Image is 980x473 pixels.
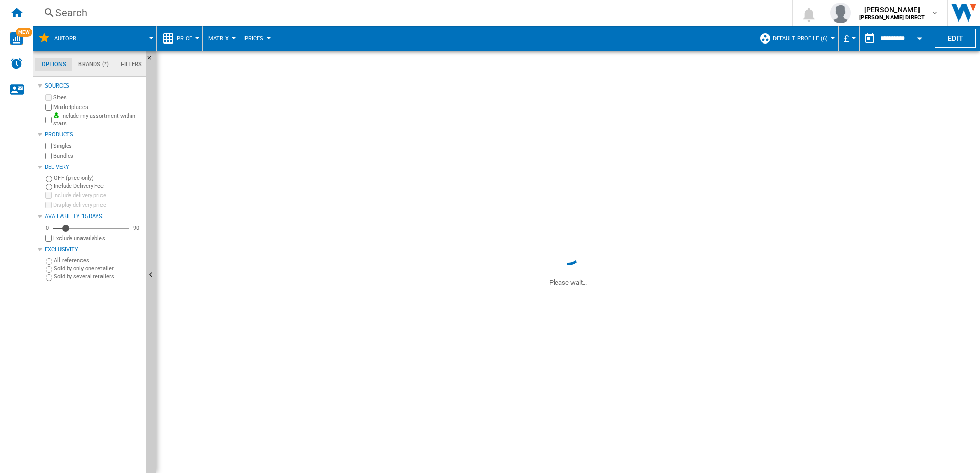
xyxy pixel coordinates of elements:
div: Default profile (6) [759,26,833,51]
label: Sold by only one retailer [54,265,142,272]
button: md-calendar [860,28,880,49]
input: Display delivery price [45,202,52,208]
div: 0 [43,224,51,232]
input: Bundles [45,153,52,159]
button: £ [844,26,854,51]
img: profile.jpg [830,3,851,23]
label: Include Delivery Fee [54,182,142,190]
img: wise-card.svg [10,32,23,45]
input: Singles [45,143,52,149]
md-menu: Currency [839,26,860,51]
div: Availability 15 Days [45,212,142,221]
label: Marketplaces [53,103,142,111]
label: Bundles [53,152,142,160]
span: £ [844,33,849,44]
span: AUTOPR [54,35,76,42]
input: Include Delivery Fee [46,184,52,190]
button: Hide [146,51,158,70]
img: alerts-logo.svg [10,57,23,70]
span: Price [177,35,192,42]
div: 90 [131,224,142,232]
input: OFF (price only) [46,176,52,182]
span: Prices [244,35,263,42]
label: Exclude unavailables [53,234,142,242]
b: [PERSON_NAME] DIRECT [859,14,925,21]
div: Products [45,131,142,139]
button: Edit [935,29,976,48]
md-tab-item: Options [35,58,72,71]
span: Matrix [208,35,229,42]
label: Display delivery price [53,201,142,209]
button: Open calendar [910,28,929,46]
span: NEW [16,28,32,37]
label: Sold by several retailers [54,273,142,281]
div: Sources [45,82,142,90]
input: Sites [45,94,52,101]
md-tab-item: Filters [115,58,148,71]
div: Exclusivity [45,246,142,254]
input: Sold by only one retailer [46,266,52,273]
md-tab-item: Brands (*) [72,58,115,71]
button: Default profile (6) [773,26,833,51]
button: Prices [244,26,269,51]
div: Search [55,6,765,20]
img: mysite-bg-18x18.png [53,112,59,118]
button: Price [177,26,197,51]
label: Sites [53,94,142,101]
input: Marketplaces [45,104,52,111]
span: [PERSON_NAME] [859,5,925,15]
input: Include delivery price [45,192,52,199]
label: Include my assortment within stats [53,112,142,128]
input: Sold by several retailers [46,274,52,281]
div: AUTOPR [38,26,151,51]
ng-transclude: Please wait... [549,278,587,286]
div: Price [162,26,197,51]
label: OFF (price only) [54,174,142,182]
div: Delivery [45,163,142,171]
button: AUTOPR [54,26,87,51]
input: All references [46,258,52,265]
span: Default profile (6) [773,35,828,42]
label: Include delivery price [53,191,142,199]
input: Include my assortment within stats [45,114,52,126]
label: Singles [53,142,142,150]
button: Matrix [208,26,234,51]
label: All references [54,256,142,264]
input: Display delivery price [45,235,52,242]
md-slider: Availability [53,223,129,233]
